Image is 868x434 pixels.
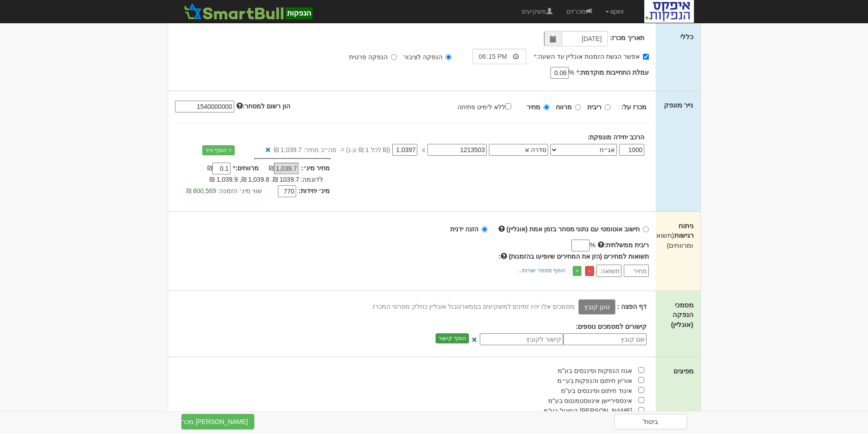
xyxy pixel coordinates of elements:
[544,407,632,414] span: [PERSON_NAME] קפיטל בע"מ
[605,104,611,110] input: ריבית
[596,265,621,277] input: תשואה
[186,187,262,194] span: שווי מינ׳ הזמנה: 800,569 ₪
[274,145,336,154] span: סה״כ מחיר: 1,039.7 ₪
[344,145,390,154] span: (₪ לכל 1 ₪ ע.נ)
[527,103,540,111] strong: מחיר
[590,240,595,250] span: %
[427,144,487,156] input: מספר נייר
[349,52,397,61] label: הנפקה פרטית
[509,253,649,260] span: תשואות למחירים (הזן את המחירים שיופיעו בהזמנות)
[373,303,575,310] span: מסמכים אלו יהיו זמינים למשקיעים בסמארטבול אונליין כחלק מפרטי המכרז
[507,225,640,233] strong: חישוב אוטומטי עם נתוני מסחר בזמן אמת (אונליין)
[576,323,647,330] strong: קישורים למסמכים נוספים:
[610,33,645,42] label: תאריך מכרז:
[561,387,632,394] span: איגוד חיתום ופיננסים בע"מ
[505,103,511,109] input: ללא לימיט פתיחה
[569,68,574,77] span: %
[556,103,572,111] strong: מרווח
[680,32,693,41] label: כללי
[563,333,647,345] input: שם קובץ
[202,145,235,155] a: + הוסף נייר
[576,68,649,77] label: עמלת התחייבות מוקדמת:
[450,225,478,233] strong: הזנה ידנית
[619,144,644,156] input: כמות
[598,240,649,250] label: ריבית ממשלתית:
[585,266,594,276] a: -
[643,54,649,60] input: אפשר הגשת הזמנות אונליין עד השעה:*
[588,133,644,141] strong: הרכב יחידה מונפקת:
[573,266,581,276] a: +
[663,300,693,329] label: מסמכי הנפקה (אונליין)
[391,54,397,60] input: הנפקה פרטית
[341,145,344,154] span: =
[259,163,301,174] div: ₪
[392,144,417,156] input: מחיר
[544,104,550,110] input: מחיר
[436,333,469,343] button: הוסף קישור
[614,414,687,429] a: ביטול
[403,52,452,61] label: הנפקה לציבור
[190,163,233,174] div: ₪
[650,231,693,249] span: (תשואות ומרווחים)
[548,397,632,404] span: אינספיריישן אינווסטמנטס בע"מ
[587,103,601,111] strong: ריבית
[233,163,259,173] label: מרווחים:
[515,266,568,276] a: הוסף מספר שורות...
[301,163,330,173] label: מחיר מינ׳:
[210,176,323,183] span: לדוגמה: 1039.7 ₪, 1,039.8 ₪, 1,039.9 ₪
[558,367,632,374] span: אגוז הנפקות ופיננסים בע"מ
[422,145,425,154] span: x
[480,333,563,345] input: קישור לקובץ
[617,303,647,310] strong: דף הפצה :
[457,102,520,112] label: ללא לימיט פתיחה
[643,226,649,232] input: חישוב אוטומטי עם נתוני מסחר בזמן אמת (אונליין)
[578,299,616,315] label: טען קובץ
[534,52,649,61] label: אפשר הגשת הזמנות אונליין עד השעה:
[298,186,330,195] label: מינ׳ יחידות:
[673,366,693,376] label: מפיצים
[236,102,290,111] label: הון רשום למסחר:
[482,226,488,232] input: הזנה ידנית
[557,377,632,384] span: אוריון חיתום והנפקות בע״מ
[664,100,693,110] label: נייר מונפק
[181,2,315,20] img: SmartBull Logo
[489,144,548,156] input: שם הסדרה *
[498,252,649,261] label: :
[446,54,452,60] input: הנפקה לציבור
[181,414,254,429] button: [PERSON_NAME] מכרז
[663,221,693,250] label: ניתוח רגישות
[575,104,581,110] input: מרווח
[624,265,649,277] input: מחיר
[621,103,647,111] strong: מכרז על:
